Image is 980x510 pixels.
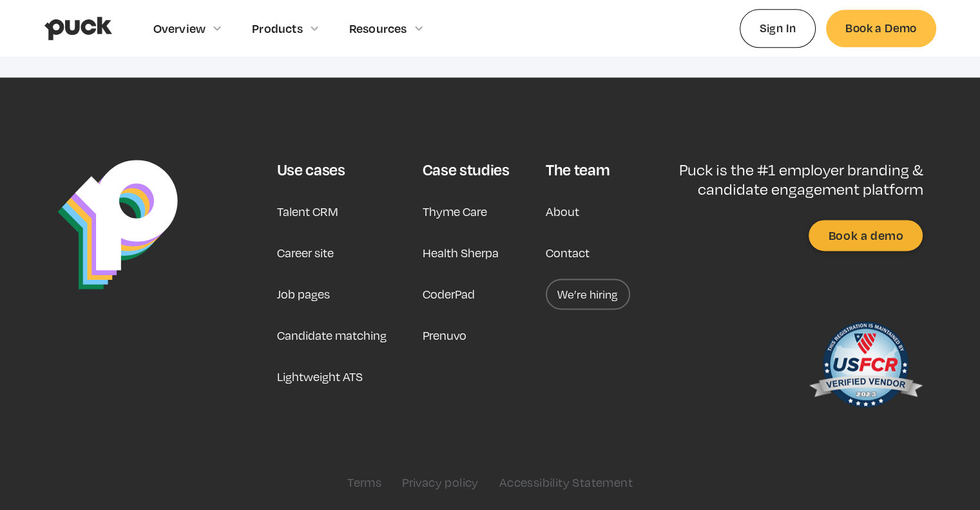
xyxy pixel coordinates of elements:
img: US Federal Contractor Registration System for Award Management Verified Vendor Seal [808,315,923,418]
a: We’re hiring [546,279,630,309]
a: Privacy policy [402,475,479,489]
a: Health Sherpa [423,237,499,268]
a: Book a demo [809,220,923,251]
a: Book a Demo [826,10,936,46]
a: About [546,196,579,227]
div: Case studies [423,160,510,179]
a: Prenuvo [423,320,466,351]
p: Puck is the #1 employer branding & candidate engagement platform [643,160,923,199]
a: Candidate matching [276,320,386,351]
div: Products [252,21,303,35]
a: Job pages [276,279,329,309]
div: The team [546,160,610,179]
img: Puck Logo [57,160,178,289]
a: Thyme Care [423,196,487,227]
a: CoderPad [423,279,475,309]
a: Terms [347,475,381,489]
div: Resources [349,21,407,35]
div: Use cases [276,160,345,179]
a: Accessibility Statement [499,475,633,489]
a: Contact [546,237,590,268]
a: Sign In [740,9,816,47]
a: Career site [276,237,333,268]
div: Overview [153,21,206,35]
a: Lightweight ATS [276,361,362,392]
a: Talent CRM [276,196,338,227]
